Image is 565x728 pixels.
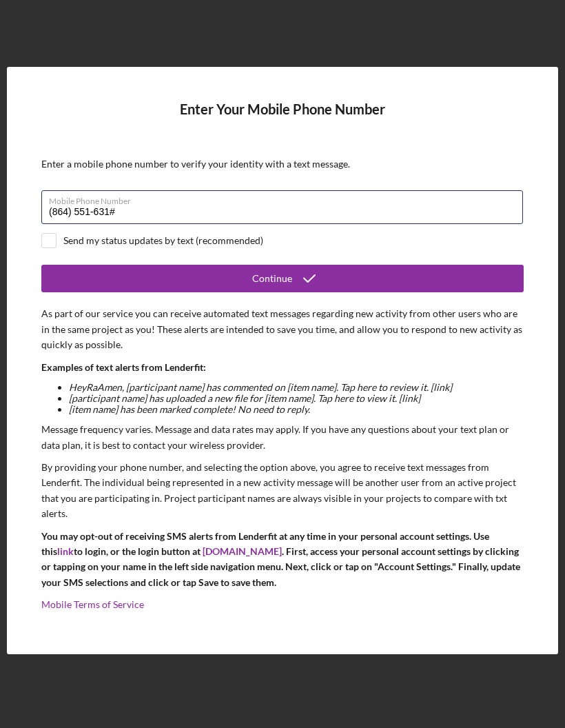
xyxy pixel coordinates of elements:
li: [item name] has been marked complete! No need to reply. [69,404,524,415]
p: Message frequency varies. Message and data rates may apply. If you have any questions about your ... [41,422,524,453]
a: [DOMAIN_NAME] [203,545,282,557]
p: By providing your phone number, and selecting the option above, you agree to receive text message... [41,460,524,522]
li: Hey RaAmen , [participant name] has commented on [item name]. Tap here to review it. [link] [69,382,524,393]
label: Mobile Phone Number [49,191,523,206]
h4: Enter Your Mobile Phone Number [41,101,524,138]
a: link [57,545,74,557]
p: You may opt-out of receiving SMS alerts from Lenderfit at any time in your personal account setti... [41,529,524,591]
li: [participant name] has uploaded a new file for [item name]. Tap here to view it. [link] [69,393,524,404]
a: Mobile Terms of Service [41,598,144,610]
div: Enter a mobile phone number to verify your identity with a text message. [41,159,524,170]
p: Examples of text alerts from Lenderfit: [41,360,524,375]
p: As part of our service you can receive automated text messages regarding new activity from other ... [41,306,524,352]
button: Continue [41,265,524,292]
div: Continue [252,265,292,292]
div: Send my status updates by text (recommended) [63,235,263,246]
